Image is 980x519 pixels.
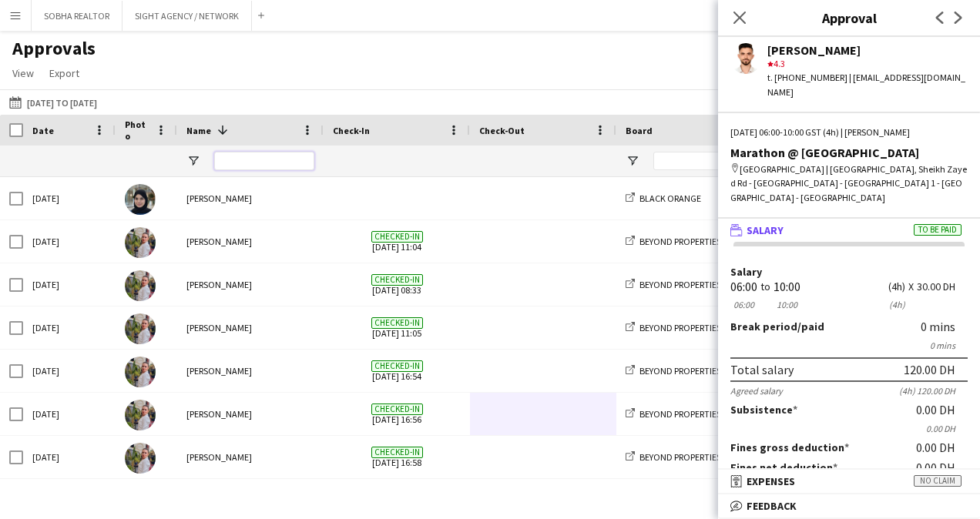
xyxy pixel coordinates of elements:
[371,317,423,329] span: Checked-in
[908,281,914,293] div: X
[177,436,324,478] div: [PERSON_NAME]
[767,43,968,57] div: [PERSON_NAME]
[23,177,116,219] div: [DATE]
[639,408,762,420] span: BEYOND PROPERTIES/ OMNIYAT
[177,350,324,392] div: [PERSON_NAME]
[125,184,156,215] img: Zahra Jalal
[718,8,980,28] h3: Approval
[6,63,40,83] a: View
[626,365,762,377] a: BEYOND PROPERTIES/ OMNIYAT
[177,306,324,349] div: [PERSON_NAME]
[747,474,795,488] span: Expenses
[774,281,800,293] div: 10:00
[626,125,653,136] span: Board
[921,320,968,333] div: 0 mins
[32,1,123,31] button: SOBHA REALTOR
[177,393,324,435] div: [PERSON_NAME]
[916,460,968,474] div: 0.00 DH
[333,436,461,478] span: [DATE] 16:58
[730,162,968,205] div: [GEOGRAPHIC_DATA] | [GEOGRAPHIC_DATA], Sheikh Zayed Rd - [GEOGRAPHIC_DATA] - [GEOGRAPHIC_DATA] 1 ...
[125,443,156,474] img: Yulia Morozova
[730,460,837,474] label: Fines net deduction
[639,322,762,333] span: BEYOND PROPERTIES/ OMNIYAT
[888,299,905,310] div: 4h
[371,360,423,372] span: Checked-in
[333,220,461,263] span: [DATE] 11:04
[125,313,156,344] img: Yulia Morozova
[371,274,423,286] span: Checked-in
[747,223,784,237] span: Salary
[32,125,54,136] span: Date
[730,362,794,377] div: Total salary
[730,126,968,139] div: [DATE] 06:00-10:00 GST (4h) | [PERSON_NAME]
[186,125,211,136] span: Name
[23,306,116,349] div: [DATE]
[888,281,905,293] div: 4h
[125,270,156,301] img: Yulia Morozova
[774,299,800,310] div: 10:00
[23,393,116,435] div: [DATE]
[730,440,849,454] label: Fines gross deduction
[177,263,324,306] div: [PERSON_NAME]
[730,299,757,310] div: 06:00
[653,152,761,170] input: Board Filter Input
[639,193,701,204] span: BLACK ORANGE
[43,63,86,83] a: Export
[917,281,968,293] div: 30.00 DH
[125,119,149,142] span: Photo
[333,350,461,392] span: [DATE] 16:54
[730,266,968,278] label: Salary
[730,281,757,293] div: 06:00
[730,320,824,333] label: /paid
[914,475,962,487] span: No claim
[916,440,968,454] div: 0.00 DH
[760,281,770,293] div: to
[125,227,156,258] img: Yulia Morozova
[639,365,762,377] span: BEYOND PROPERTIES/ OMNIYAT
[718,470,980,493] mat-expansion-panel-header: ExpensesNo claim
[23,263,116,306] div: [DATE]
[904,362,955,377] div: 120.00 DH
[23,220,116,263] div: [DATE]
[730,423,968,434] div: 0.00 DH
[333,263,461,306] span: [DATE] 08:33
[6,93,100,112] button: [DATE] to [DATE]
[639,451,762,463] span: BEYOND PROPERTIES/ OMNIYAT
[639,236,762,247] span: BEYOND PROPERTIES/ OMNIYAT
[730,403,797,417] label: Subsistence
[767,57,968,71] div: 4.3
[626,154,639,168] button: Open Filter Menu
[23,350,116,392] div: [DATE]
[23,436,116,478] div: [DATE]
[371,231,423,243] span: Checked-in
[767,71,968,99] div: t. [PHONE_NUMBER] | [EMAIL_ADDRESS][DOMAIN_NAME]
[914,224,962,236] span: To be paid
[186,154,200,168] button: Open Filter Menu
[747,499,797,513] span: Feedback
[214,152,314,170] input: Name Filter Input
[730,340,968,351] div: 0 mins
[916,403,968,417] div: 0.00 DH
[125,400,156,430] img: Yulia Morozova
[626,279,762,290] a: BEYOND PROPERTIES/ OMNIYAT
[626,236,762,247] a: BEYOND PROPERTIES/ OMNIYAT
[371,447,423,458] span: Checked-in
[626,408,762,420] a: BEYOND PROPERTIES/ OMNIYAT
[639,279,762,290] span: BEYOND PROPERTIES/ OMNIYAT
[12,66,34,80] span: View
[49,66,79,80] span: Export
[479,125,525,136] span: Check-Out
[899,385,968,397] div: (4h) 120.00 DH
[730,385,783,397] div: Agreed salary
[125,357,156,387] img: Yulia Morozova
[177,177,324,219] div: [PERSON_NAME]
[718,219,980,242] mat-expansion-panel-header: SalaryTo be paid
[333,393,461,435] span: [DATE] 16:56
[626,451,762,463] a: BEYOND PROPERTIES/ OMNIYAT
[626,193,701,204] a: BLACK ORANGE
[333,306,461,349] span: [DATE] 11:05
[730,146,968,159] div: Marathon @ [GEOGRAPHIC_DATA]
[730,320,797,333] span: Break period
[371,403,423,415] span: Checked-in
[333,125,370,136] span: Check-In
